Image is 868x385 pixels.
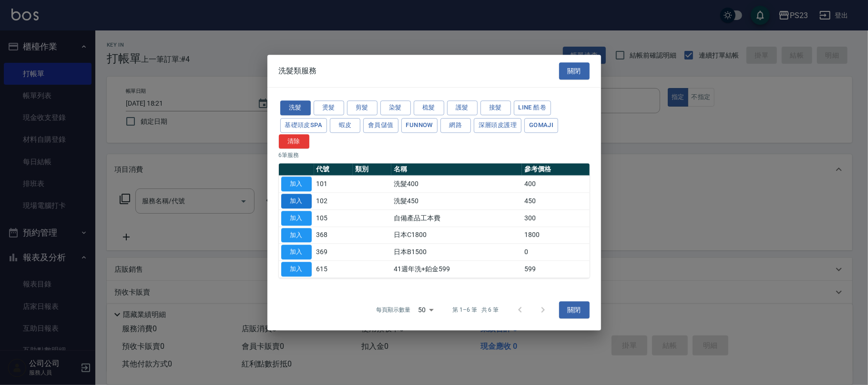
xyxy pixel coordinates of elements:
[391,164,522,176] th: 名稱
[281,177,312,192] button: 加入
[522,244,589,261] td: 0
[391,227,522,244] td: 日本C1800
[314,244,353,261] td: 369
[314,100,344,115] button: 燙髮
[474,118,521,133] button: 深層頭皮護理
[314,210,353,227] td: 105
[514,100,551,115] button: LINE 酷卷
[522,261,589,278] td: 599
[280,118,327,133] button: 基礎頭皮SPA
[559,301,590,319] button: 關閉
[281,194,312,208] button: 加入
[279,151,590,160] p: 6 筆服務
[391,261,522,278] td: 41週年洗+鉑金599
[314,164,353,176] th: 代號
[314,227,353,244] td: 368
[414,297,437,323] div: 50
[279,66,317,76] span: 洗髮類服務
[281,228,312,243] button: 加入
[401,118,438,133] button: FUNNOW
[281,262,312,276] button: 加入
[363,118,398,133] button: 會員儲值
[522,164,589,176] th: 參考價格
[447,100,478,115] button: 護髮
[522,210,589,227] td: 300
[522,176,589,193] td: 400
[380,100,411,115] button: 染髮
[314,193,353,210] td: 102
[522,227,589,244] td: 1800
[391,244,522,261] td: 日本B1500
[280,100,311,115] button: 洗髮
[414,100,444,115] button: 梳髮
[391,176,522,193] td: 洗髮400
[440,118,471,133] button: 網路
[314,261,353,278] td: 615
[281,211,312,226] button: 加入
[480,100,511,115] button: 接髮
[314,176,353,193] td: 101
[353,164,391,176] th: 類別
[347,100,378,115] button: 剪髮
[376,306,410,314] p: 每頁顯示數量
[524,118,558,133] button: Gomaji
[391,193,522,210] td: 洗髮450
[452,306,499,314] p: 第 1–6 筆 共 6 筆
[330,118,360,133] button: 蝦皮
[279,134,309,149] button: 清除
[281,245,312,260] button: 加入
[391,210,522,227] td: 自備產品工本費
[522,193,589,210] td: 450
[559,62,590,80] button: 關閉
